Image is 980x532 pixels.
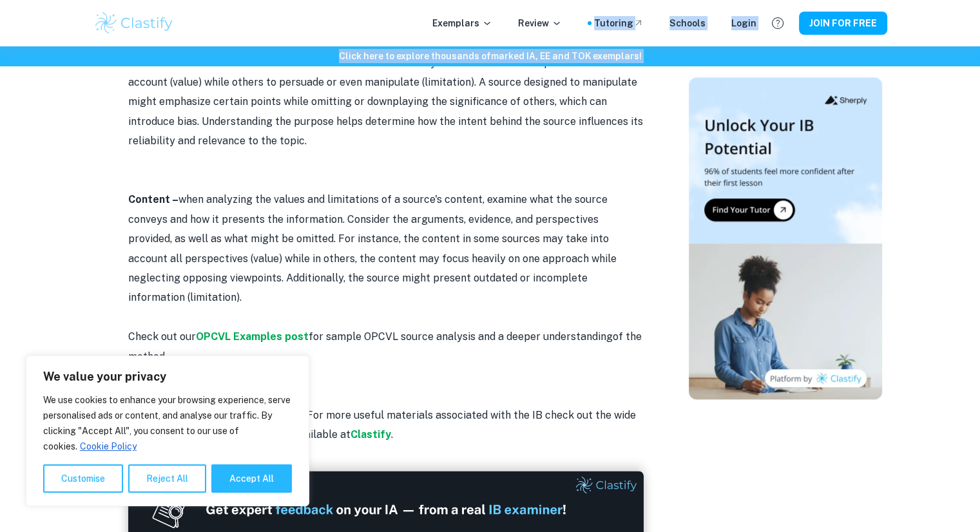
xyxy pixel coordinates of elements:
p: when evaluating the values and limitations of a source’s purpose, consider why the source was cre... [128,33,644,151]
button: Customise [43,464,123,493]
a: OPCVL Examples post [196,330,309,343]
button: JOIN FOR FREE [799,12,887,35]
button: Accept All [211,464,292,493]
img: Clastify logo [93,10,175,36]
button: Reject All [128,464,206,493]
img: Thumbnail [689,77,882,399]
a: Tutoring [594,16,644,30]
p: when analyzing the values and limitations of a source's content, examine what the source conveys ... [128,190,644,307]
a: Clastify [351,428,391,441]
p: Check out our for sample OPCVL source analysis and a deeper understanding [128,327,644,366]
a: Schools [669,16,706,30]
p: Review [518,16,562,30]
a: Login [731,16,756,30]
button: Help and Feedback [767,12,789,34]
strong: Content – [128,193,178,205]
p: We value your privacy [43,369,292,385]
p: We use cookies to enhance your browsing experience, serve personalised ads or content, and analys... [43,392,292,454]
div: We value your privacy [26,356,309,506]
p: Exemplars [432,16,492,30]
h6: Click here to explore thousands of marked IA, EE and TOK exemplars ! [3,49,977,63]
a: Cookie Policy [79,441,137,452]
p: We hope you found this post helpful. For more useful materials associated with the IB check out t... [128,406,644,445]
